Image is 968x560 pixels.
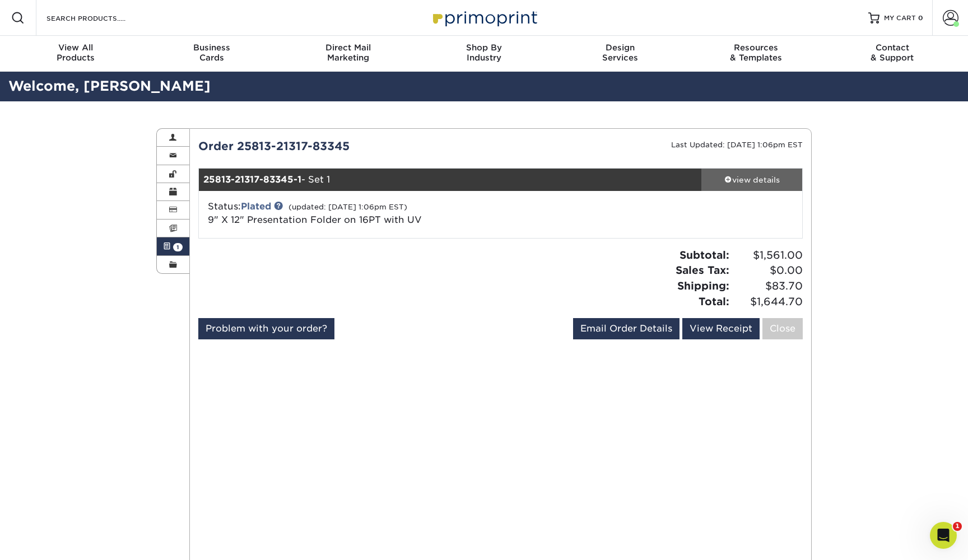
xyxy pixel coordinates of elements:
a: Shop ByIndustry [416,36,552,72]
span: 0 [918,14,923,22]
span: Contact [824,43,960,53]
a: BusinessCards [144,36,280,72]
span: Design [552,43,688,53]
div: Order 25813-21317-83345 [190,138,501,155]
span: $83.70 [733,278,803,294]
a: view details [701,169,802,191]
span: $1,644.70 [733,294,803,310]
a: Direct MailMarketing [280,36,416,72]
a: Close [762,318,803,339]
div: Industry [416,43,552,63]
small: Last Updated: [DATE] 1:06pm EST [671,141,803,149]
span: 1 [173,243,183,251]
a: Problem with your order? [198,318,334,339]
strong: 25813-21317-83345-1 [203,174,301,185]
div: Cards [144,43,280,63]
iframe: Intercom live chat [930,522,957,549]
a: Contact& Support [824,36,960,72]
input: SEARCH PRODUCTS..... [45,11,155,25]
div: & Support [824,43,960,63]
a: 9" X 12" Presentation Folder on 16PT with UV [208,214,422,225]
div: Products [8,43,144,63]
span: Resources [688,43,824,53]
a: Plated [241,201,271,212]
small: (updated: [DATE] 1:06pm EST) [288,203,407,211]
span: MY CART [884,13,916,23]
div: & Templates [688,43,824,63]
div: Services [552,43,688,63]
strong: Sales Tax: [676,264,729,276]
div: view details [701,174,802,185]
div: Status: [199,200,601,227]
a: View AllProducts [8,36,144,72]
a: DesignServices [552,36,688,72]
span: 1 [953,522,962,531]
a: Email Order Details [573,318,680,339]
div: Marketing [280,43,416,63]
strong: Shipping: [677,279,729,292]
div: - Set 1 [199,169,702,191]
strong: Subtotal: [680,249,729,261]
span: Shop By [416,43,552,53]
img: Primoprint [428,6,540,30]
span: Business [144,43,280,53]
a: Resources& Templates [688,36,824,72]
span: View All [8,43,144,53]
a: View Receipt [682,318,760,339]
span: Direct Mail [280,43,416,53]
a: 1 [157,237,189,255]
iframe: Google Customer Reviews [3,526,95,556]
strong: Total: [699,295,729,307]
span: $0.00 [733,263,803,278]
span: $1,561.00 [733,248,803,263]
